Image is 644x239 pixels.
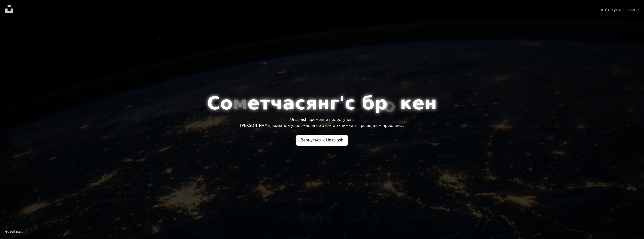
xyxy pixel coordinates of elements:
[379,93,401,118] font: о
[605,8,639,13] a: Статус Unsplash ↗
[260,93,270,114] font: т
[317,93,330,114] font: н
[345,93,356,114] font: с
[248,93,260,114] font: е
[330,93,339,114] font: г
[270,93,306,114] font: час
[339,93,345,114] font: '
[400,93,412,114] font: к
[290,117,354,122] font: Unsplash временно недоступен.
[5,230,13,233] font: Фото
[425,93,437,114] font: н
[207,93,220,114] font: С
[306,93,317,114] font: я
[301,138,343,142] font: Вернуться к Unsplash
[220,93,233,114] font: о
[375,93,388,114] font: р
[233,93,248,114] font: м
[13,230,23,233] a: @nasa
[412,93,425,114] font: е
[240,123,404,128] font: [PERSON_NAME] команда уведомлена об этом и занимается решением проблемы.
[207,94,437,113] h1: Что-то сломалось
[296,135,348,146] a: Вернуться к Unsplash
[362,93,375,114] font: б
[636,8,639,12] font: ↗
[605,8,635,12] font: Статус Unsplash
